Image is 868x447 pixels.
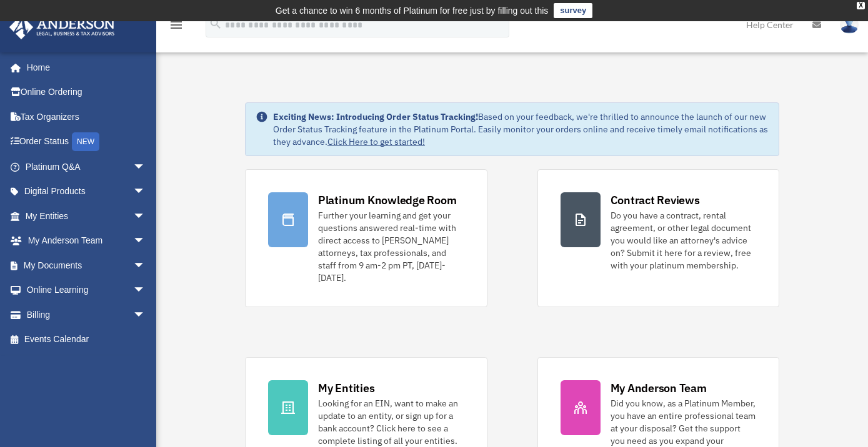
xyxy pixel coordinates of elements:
a: My Entitiesarrow_drop_down [9,204,164,228]
a: Click Here to get started! [327,136,425,147]
a: Events Calendar [9,327,164,352]
div: Platinum Knowledge Room [318,192,457,208]
a: Billingarrow_drop_down [9,302,164,327]
a: My Anderson Teamarrow_drop_down [9,228,164,253]
a: Platinum Q&Aarrow_drop_down [9,154,164,179]
span: arrow_drop_down [133,204,158,229]
a: Order StatusNEW [9,129,164,155]
div: Looking for an EIN, want to make an update to an entity, or sign up for a bank account? Click her... [318,397,464,447]
i: menu [169,17,184,32]
a: Online Ordering [9,80,164,105]
span: arrow_drop_down [133,253,158,278]
div: Based on your feedback, we're thrilled to announce the launch of our new Order Status Tracking fe... [273,111,769,148]
span: arrow_drop_down [133,302,158,328]
span: arrow_drop_down [133,179,158,205]
div: close [857,2,865,9]
a: My Documentsarrow_drop_down [9,253,164,278]
strong: Exciting News: Introducing Order Status Tracking! [273,111,478,122]
i: search [209,17,222,31]
a: Online Learningarrow_drop_down [9,278,164,303]
div: Get a chance to win 6 months of Platinum for free just by filling out this [276,3,549,18]
a: Contract Reviews Do you have a contract, rental agreement, or other legal document you would like... [537,169,780,307]
div: Further your learning and get your questions answered real-time with direct access to [PERSON_NAM... [318,209,464,284]
div: Do you have a contract, rental agreement, or other legal document you would like an attorney's ad... [611,209,757,272]
span: arrow_drop_down [133,154,158,180]
img: Anderson Advisors Platinum Portal [6,15,119,39]
img: User Pic [840,16,859,34]
div: My Anderson Team [611,380,707,396]
a: Tax Organizers [9,104,164,129]
a: Platinum Knowledge Room Further your learning and get your questions answered real-time with dire... [245,169,487,307]
a: menu [169,22,184,32]
a: Digital Productsarrow_drop_down [9,179,164,204]
div: Contract Reviews [611,192,700,208]
div: My Entities [318,380,374,396]
a: survey [554,3,592,18]
a: Home [9,55,158,80]
div: NEW [72,132,99,151]
span: arrow_drop_down [133,278,158,303]
span: arrow_drop_down [133,228,158,254]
